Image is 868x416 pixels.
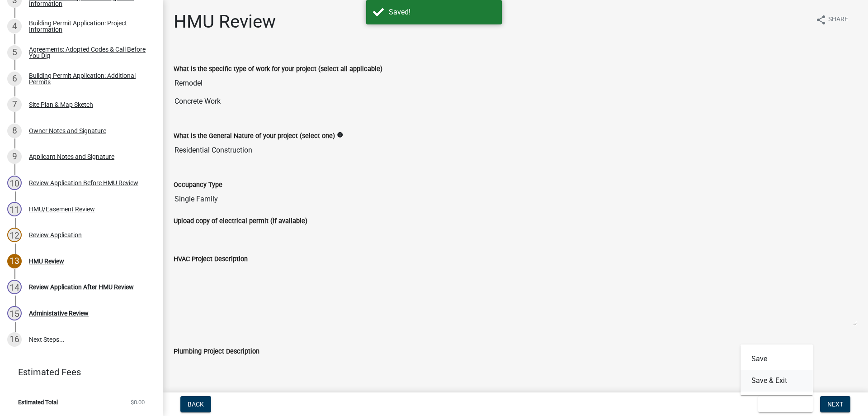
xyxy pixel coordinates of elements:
[188,401,204,408] span: Back
[18,399,58,405] span: Estimated Total
[29,206,95,212] div: HMU/Easement Review
[29,153,114,160] div: Applicant Notes and Signature
[7,124,22,138] div: 8
[7,19,22,33] div: 4
[816,14,826,25] i: share
[7,228,22,242] div: 12
[29,20,148,33] div: Building Permit Application: Project Information
[29,101,93,108] div: Site Plan & Map Sketch
[29,72,148,85] div: Building Permit Application: Additional Permits
[765,401,800,408] span: Save & Exit
[7,332,22,347] div: 16
[741,370,813,392] button: Save & Exit
[7,280,22,294] div: 14
[174,182,222,188] label: Occupancy Type
[389,7,495,18] div: Saved!
[29,46,148,59] div: Agreements: Adopted Codes & Call Before You Dig
[174,11,276,33] h1: HMU Review
[758,396,813,412] button: Save & Exit
[7,202,22,216] div: 11
[29,284,134,290] div: Review Application After HMU Review
[741,344,813,395] div: Save & Exit
[131,399,145,405] span: $0.00
[7,72,22,86] div: 6
[7,176,22,190] div: 10
[174,218,307,225] label: Upload copy of electrical permit (if available)
[180,396,211,412] button: Back
[808,11,855,29] button: shareShare
[7,97,22,112] div: 7
[7,254,22,268] div: 13
[7,149,22,164] div: 9
[174,66,382,72] label: What is the specific type of work for your project (select all applicable)
[741,348,813,370] button: Save
[820,396,850,412] button: Next
[827,401,843,408] span: Next
[174,256,248,263] label: HVAC Project Description
[174,133,335,139] label: What is the General Nature of your project (select one)
[29,258,64,264] div: HMU Review
[7,45,22,60] div: 5
[29,232,82,238] div: Review Application
[828,14,848,25] span: Share
[7,363,148,381] a: Estimated Fees
[174,349,259,355] label: Plumbing Project Description
[29,180,138,186] div: Review Application Before HMU Review
[29,128,106,134] div: Owner Notes and Signature
[29,310,89,316] div: Administative Review
[337,132,343,138] i: info
[7,306,22,320] div: 15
